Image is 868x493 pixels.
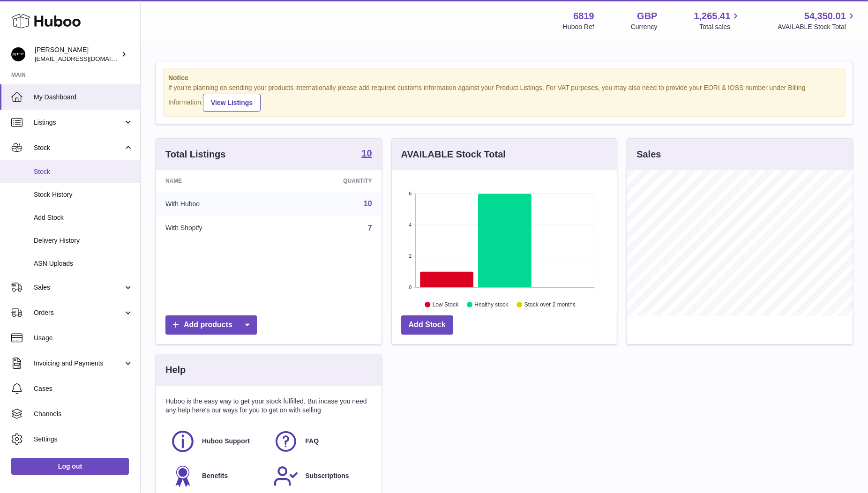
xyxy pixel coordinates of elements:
span: Delivery History [34,236,133,245]
strong: 10 [361,149,372,158]
text: 0 [409,284,412,290]
text: Low Stock [433,301,459,308]
span: FAQ [305,437,319,446]
a: FAQ [273,429,367,454]
h3: AVAILABLE Stock Total [401,148,506,161]
a: Add Stock [401,315,453,335]
td: With Huboo [156,192,277,216]
strong: 6819 [573,10,594,22]
span: Total sales [699,22,741,31]
span: Cases [34,384,133,393]
div: Huboo Ref [563,22,594,31]
div: If you're planning on sending your products internationally please add required customs informati... [168,83,840,112]
td: With Shopify [156,216,277,240]
a: 10 [361,149,372,160]
a: Log out [11,458,129,475]
p: Huboo is the easy way to get your stock fulfilled. But incase you need any help here's our ways f... [165,397,372,415]
span: Usage [34,334,133,343]
span: Listings [34,118,123,127]
span: My Dashboard [34,93,133,102]
span: Stock [34,167,133,176]
h3: Sales [636,148,661,161]
div: Currency [631,22,658,31]
span: Channels [34,410,133,418]
div: [PERSON_NAME] [35,45,119,63]
text: 2 [409,253,412,259]
a: 7 [368,224,372,232]
span: Invoicing and Payments [34,359,123,368]
a: View Listings [203,94,261,112]
span: AVAILABLE Stock Total [778,22,857,31]
span: Sales [34,283,123,292]
a: 10 [364,200,372,208]
h3: Total Listings [165,148,226,161]
span: Stock History [34,190,133,199]
span: Stock [34,143,123,152]
th: Name [156,170,277,192]
span: Orders [34,308,123,317]
text: Stock over 2 months [524,301,576,308]
a: Add products [165,315,257,335]
a: 1,265.41 Total sales [694,10,741,31]
text: 4 [409,222,412,228]
span: Settings [34,435,133,444]
span: Add Stock [34,213,133,222]
span: Benefits [202,471,228,480]
a: Huboo Support [170,429,264,454]
a: Benefits [170,463,264,489]
span: 54,350.01 [804,10,846,22]
span: 1,265.41 [694,10,731,22]
h3: Help [165,364,186,376]
strong: GBP [637,10,657,22]
a: Subscriptions [273,463,367,489]
span: Subscriptions [305,471,349,480]
span: ASN Uploads [34,259,133,268]
text: 6 [409,191,412,196]
span: [EMAIL_ADDRESS][DOMAIN_NAME] [35,55,138,62]
span: Huboo Support [202,437,250,446]
img: amar@mthk.com [11,47,25,61]
a: 54,350.01 AVAILABLE Stock Total [778,10,857,31]
th: Quantity [277,170,381,192]
text: Healthy stock [474,301,509,308]
strong: Notice [168,74,840,82]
